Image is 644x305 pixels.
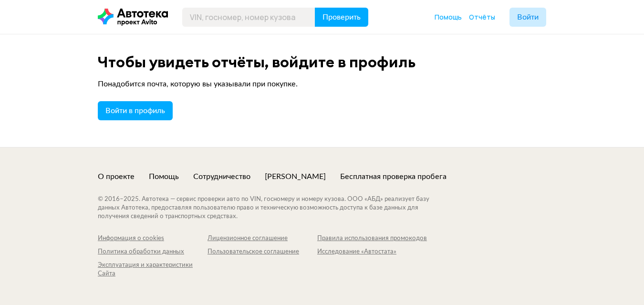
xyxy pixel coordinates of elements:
[193,171,250,182] a: Сотрудничество
[98,53,546,71] div: Чтобы увидеть отчёты, войдите в профиль
[182,8,315,27] input: VIN, госномер, номер кузова
[98,101,173,120] button: Войти в профиль
[509,8,546,27] button: Войти
[469,12,495,21] span: Отчёты
[517,13,539,21] span: Войти
[98,171,135,182] a: О проекте
[315,8,368,27] button: Проверить
[317,248,427,256] a: Исследование «Автостата»
[98,261,208,278] a: Эксплуатация и характеристики Сайта
[98,248,208,256] a: Политика обработки данных
[105,107,165,115] span: Войти в профиль
[322,13,361,21] span: Проверить
[469,12,495,22] a: Отчёты
[340,171,447,182] a: Бесплатная проверка пробега
[435,12,462,22] a: Помощь
[317,234,427,243] a: Правила использования промокодов
[208,248,317,256] a: Пользовательское соглашение
[149,171,179,182] a: Помощь
[98,234,208,243] a: Информация о cookies
[265,171,326,182] a: [PERSON_NAME]
[435,12,462,21] span: Помощь
[208,234,317,243] a: Лицензионное соглашение
[98,195,448,221] div: © 2016– 2025 . Автотека — сервис проверки авто по VIN, госномеру и номеру кузова. ООО «АБД» реали...
[98,78,546,90] p: Понадобится почта, которую вы указывали при покупке.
